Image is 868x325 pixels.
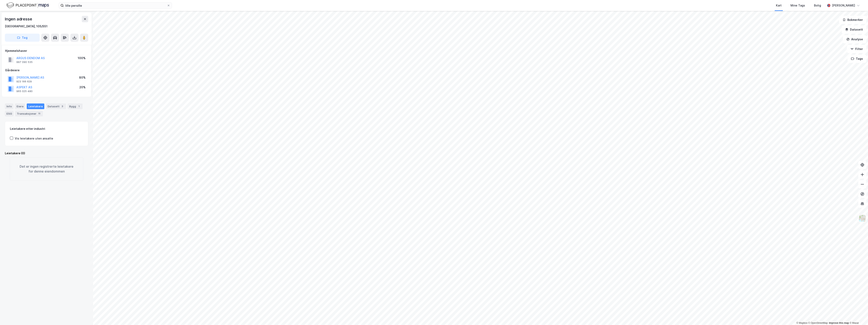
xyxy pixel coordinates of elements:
[776,3,782,8] div: Kart
[5,34,40,42] button: Tag
[68,103,83,109] div: Bygg
[839,16,866,24] button: Bokmerker
[843,35,866,43] button: Analyse
[16,80,32,83] div: 923 166 629
[5,68,88,73] div: Gårdeiere
[796,322,808,324] a: Mapbox
[5,111,14,116] div: ESG
[79,75,86,80] div: 80%
[848,306,868,325] iframe: Chat Widget
[16,61,33,64] div: 997 090 535
[5,103,13,109] div: Info
[15,103,25,109] div: Eiere
[16,90,33,93] div: 965 025 480
[858,214,866,222] img: Z
[6,2,49,9] img: logo.f888ab2527a4732fd821a326f86c7f29.svg
[829,322,849,324] a: Improve this map
[46,103,66,109] div: Datasett
[60,104,64,108] div: 3
[847,45,866,53] button: Filter
[79,85,86,90] div: 20%
[842,26,866,34] button: Datasett
[5,48,88,53] div: Hjemmelshaver
[37,112,41,116] div: 11
[64,2,167,9] input: Søk på adresse, matrikkel, gårdeiere, leietakere eller personer
[10,157,83,180] div: Det er ingen registrerte leietakere for denne eiendommen
[5,16,33,22] div: Ingen adresse
[78,56,86,61] div: 100%
[808,322,828,324] a: OpenStreetMap
[15,136,53,141] div: Vis leietakere uten ansatte
[15,111,43,116] div: Transaksjoner
[791,3,805,8] div: Mine Tags
[5,24,48,29] div: [GEOGRAPHIC_DATA], 105/551
[77,104,81,108] div: 1
[10,126,83,131] div: Leietakere etter industri
[27,103,44,109] div: Leietakere
[814,3,821,8] div: Bolig
[5,151,88,156] div: Leietakere (0)
[848,55,866,63] button: Tags
[832,3,855,8] div: [PERSON_NAME]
